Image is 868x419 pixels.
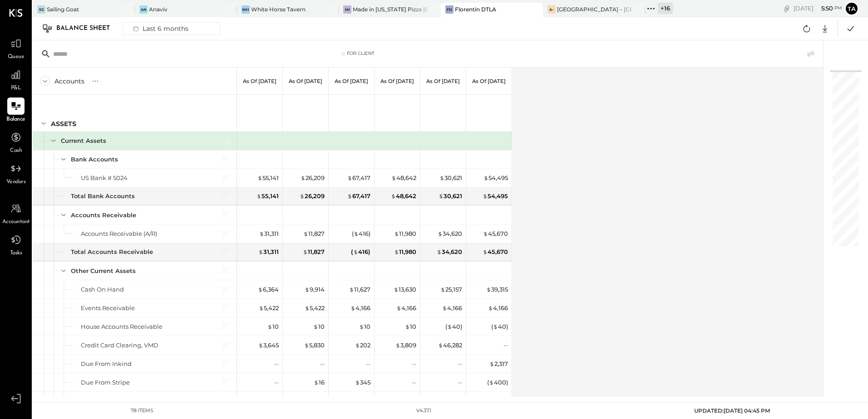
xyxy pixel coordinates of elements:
div: 12,755 [440,397,462,405]
span: $ [303,230,308,237]
div: 55,141 [256,192,279,200]
div: Prepaid Rent [81,397,120,405]
div: 54,495 [483,174,508,182]
span: $ [355,379,360,386]
span: $ [396,304,401,312]
span: $ [483,230,488,237]
span: $ [314,379,319,386]
span: Balance [6,116,25,124]
div: [GEOGRAPHIC_DATA] – [GEOGRAPHIC_DATA] [557,5,631,13]
span: $ [439,192,444,200]
span: $ [440,286,445,293]
div: Accounts Receivable (A/R) [81,229,157,238]
span: $ [258,286,263,293]
div: 67,417 [347,192,370,200]
span: $ [259,304,264,312]
span: $ [438,341,443,349]
div: 34,620 [438,229,462,238]
span: $ [305,286,310,293]
div: 11,980 [394,248,416,256]
div: SG [37,5,45,14]
div: [DATE] [794,4,842,13]
div: 10 [313,322,325,331]
div: 48,642 [391,174,416,182]
span: Cash [10,147,22,155]
div: 31,311 [259,229,279,238]
span: $ [391,192,396,200]
span: $ [304,341,309,349]
div: 48,642 [391,192,416,200]
div: 5,830 [304,341,325,350]
div: ( 40 ) [445,322,462,331]
span: $ [447,323,452,330]
div: 9,914 [305,285,325,294]
div: 67,417 [347,174,370,182]
div: Due From Stripe [81,378,130,387]
button: Ta [844,1,859,16]
span: $ [313,323,318,330]
div: 13,630 [394,285,416,294]
span: $ [395,341,400,349]
span: $ [301,174,306,181]
div: Sailing Goat [47,5,79,13]
div: 11,827 [303,229,325,238]
div: White Horse Tavern [251,5,306,13]
div: 30,621 [439,174,462,182]
span: $ [394,286,399,293]
div: 3,809 [395,341,416,350]
div: 10 [359,322,370,331]
div: 25,157 [440,285,462,294]
span: $ [437,248,442,255]
span: $ [493,323,498,330]
div: Balance Sheet [56,21,119,36]
span: $ [350,304,355,312]
span: $ [394,230,399,237]
div: 5,422 [305,304,325,312]
span: $ [394,248,399,255]
span: $ [258,341,263,349]
div: 10 [267,322,279,331]
div: 26,209 [300,192,325,200]
div: Last 6 months [128,23,192,34]
span: $ [489,379,494,386]
div: 26,209 [301,174,325,182]
div: 4,166 [488,304,508,312]
span: $ [349,286,354,293]
a: Balance [0,97,31,124]
div: 5,422 [259,304,279,312]
div: 34,620 [437,248,462,256]
div: copy link [782,4,791,13]
div: 11,827 [303,248,325,256]
span: $ [305,304,310,312]
span: UPDATED: [DATE] 04:45 PM [694,407,770,414]
div: Current Assets [61,136,106,145]
span: $ [405,323,410,330]
span: $ [303,248,308,255]
span: $ [259,230,264,237]
span: $ [355,341,360,349]
div: 16 [314,378,325,387]
div: 2,317 [489,360,508,368]
span: $ [347,192,352,200]
div: -- [320,360,325,368]
div: 46,282 [438,341,462,350]
div: Due From Inkind [81,360,132,368]
span: $ [257,174,262,181]
div: 15,000 [301,397,325,405]
span: $ [359,323,364,330]
p: As of [DATE] [243,78,276,84]
div: 45,670 [483,248,508,256]
div: 28,021 [485,397,508,405]
div: US Bank # 5024 [81,174,128,182]
div: 39,315 [486,285,508,294]
span: $ [258,248,263,255]
span: $ [353,248,358,255]
div: -- [274,397,279,405]
div: 55,141 [257,174,279,182]
span: Vendors [6,178,26,186]
a: Cash [0,129,31,155]
p: As of [DATE] [380,78,414,84]
div: -- [366,397,370,405]
span: $ [391,174,396,181]
span: P&L [11,84,21,93]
